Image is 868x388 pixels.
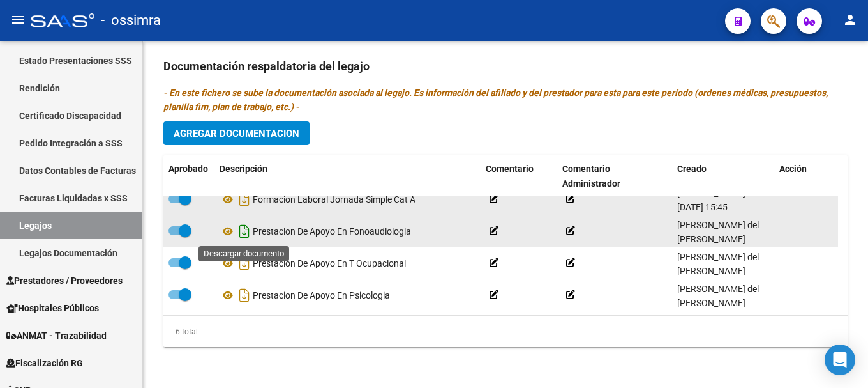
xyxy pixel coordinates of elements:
datatable-header-cell: Comentario Administrador [557,155,672,198]
span: [PERSON_NAME] del [PERSON_NAME] [677,284,759,309]
span: [DATE] 15:45 [677,202,728,212]
div: Prestacion De Apoyo En T Ocupacional [220,253,475,274]
span: Aprobado [168,164,208,174]
span: Creado [677,164,707,174]
datatable-header-cell: Creado [672,155,774,198]
i: Descargar documento [236,253,253,274]
span: Hospitales Públicos [6,301,99,315]
datatable-header-cell: Descripción [214,155,481,198]
div: Formacion Laboral Jornada Simple Cat A [220,189,475,210]
i: Descargar documento [236,285,253,306]
datatable-header-cell: Comentario [481,155,557,198]
div: Prestacion De Apoyo En Fonoaudiologia [220,221,475,242]
div: 6 total [163,325,198,339]
span: [PERSON_NAME] del [PERSON_NAME] [677,220,759,245]
i: - En este fichero se sube la documentación asociada al legajo. Es información del afiliado y del ... [163,88,828,112]
span: Acción [779,164,807,174]
mat-icon: menu [10,12,26,27]
div: Prestacion De Apoyo En Psicologia [220,285,475,306]
span: Comentario [486,164,534,174]
mat-icon: person [842,12,858,27]
span: Agregar Documentacion [174,128,299,139]
datatable-header-cell: Aprobado [163,155,214,198]
i: Descargar documento [236,221,253,242]
h3: Documentación respaldatoria del legajo [163,58,848,75]
span: Descripción [220,164,267,174]
span: - ossimra [101,6,161,35]
div: Open Intercom Messenger [825,345,855,375]
span: Fiscalización RG [6,356,83,370]
span: [PERSON_NAME] del [PERSON_NAME] [677,252,759,277]
span: [PERSON_NAME] [677,188,745,198]
span: ANMAT - Trazabilidad [6,329,107,343]
span: Comentario Administrador [562,164,620,189]
span: Prestadores / Proveedores [6,274,123,288]
i: Descargar documento [236,189,253,210]
datatable-header-cell: Acción [774,155,838,198]
button: Agregar Documentacion [163,121,310,145]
